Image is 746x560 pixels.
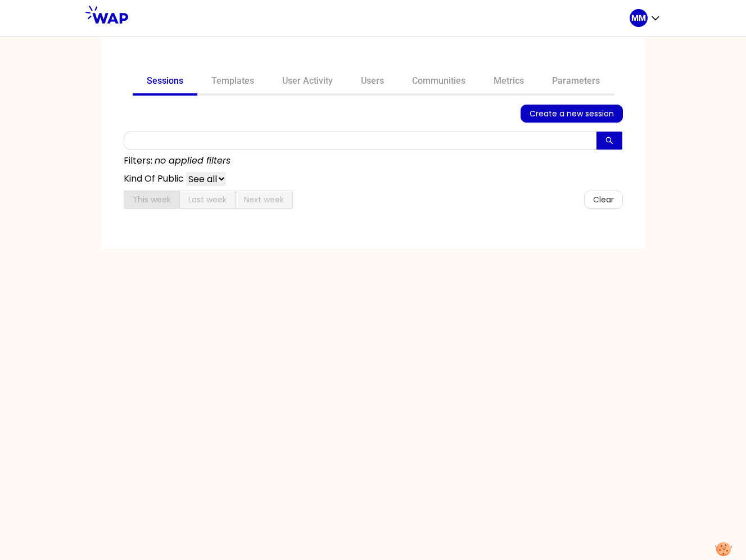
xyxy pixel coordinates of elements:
[188,194,227,205] span: Last week
[398,69,480,96] a: Communities
[521,105,623,123] button: Create a new session
[480,69,538,96] a: Metrics
[596,132,622,150] button: search
[197,69,268,96] a: Templates
[244,194,284,205] span: Next week
[593,193,614,206] span: Clear
[584,191,623,209] button: Clear
[133,69,197,96] a: Sessions
[630,9,661,27] button: MM
[538,69,614,96] a: Parameters
[347,69,398,96] a: Users
[124,172,184,186] p: Kind Of Public
[268,69,347,96] a: User Activity
[124,154,152,168] p: Filters:
[155,154,230,168] p: no applied filters
[530,107,614,120] span: Create a new session
[631,12,646,24] p: MM
[605,137,613,146] span: search
[133,194,171,205] span: This week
